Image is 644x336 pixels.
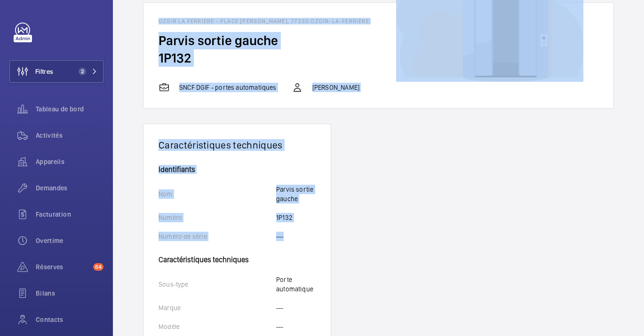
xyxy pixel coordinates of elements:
[276,232,284,241] p: ---
[79,68,86,75] span: 2
[276,213,293,222] p: 1P132
[159,49,598,67] h2: 1P132
[36,315,103,324] span: Contacts
[36,131,103,140] span: Activités
[179,83,277,92] p: SNCF DGIF - portes automatiques
[93,263,103,271] span: 64
[36,236,103,245] span: Overtime
[159,166,316,173] h4: Identifiants
[159,139,316,151] h1: Caractéristiques techniques
[159,189,276,199] p: Nom
[36,289,103,298] span: Bilans
[159,280,276,289] p: Sous-type
[312,83,359,92] p: [PERSON_NAME]
[36,183,103,193] span: Demandes
[36,104,103,114] span: Tableau de bord
[276,303,284,313] p: ---
[159,303,276,313] p: Marque
[159,232,276,241] p: Numéro de série
[36,157,103,166] span: Appareils
[276,185,316,203] p: Parvis sortie gauche
[9,60,103,83] button: Filtres2
[159,32,598,49] h2: Parvis sortie gauche
[276,275,316,294] p: Porte automatique
[36,262,89,272] span: Réserves
[35,67,53,76] span: Filtres
[159,18,598,24] h1: OZOIR LA FERRIERE - Place [PERSON_NAME], 77330 OZOIR-LA-FERRIERE
[159,213,276,222] p: Numéro
[36,210,103,219] span: Facturation
[276,322,284,331] p: ---
[159,322,276,331] p: Modèle
[159,250,316,264] h4: Caractéristiques techniques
